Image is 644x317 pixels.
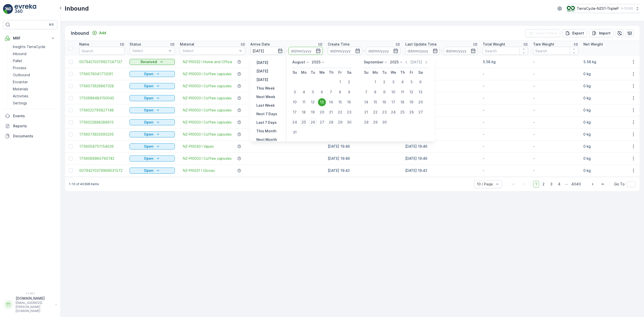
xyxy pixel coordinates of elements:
div: Toggle Row Selected [69,84,73,88]
div: 24 [291,118,299,126]
button: Last Week [254,102,277,108]
td: [DATE] 19:46 [403,116,480,128]
div: 27 [417,108,425,116]
div: TT [4,300,12,308]
p: - [441,48,442,54]
a: 1755996483150045 [79,96,125,101]
div: Toggle Row Selected [69,72,73,76]
div: 11 [398,88,407,96]
th: Thursday [327,68,336,77]
button: Open [130,143,175,149]
div: 8 [371,88,379,96]
button: This Month [254,128,278,134]
button: Import [589,29,614,37]
p: - [533,96,578,101]
p: ... [565,181,568,187]
p: Outbound [13,72,30,77]
a: NZ-PI0043 I Vapes [183,144,214,149]
p: Status [130,42,141,47]
div: 20 [318,108,326,116]
a: Settings [11,100,57,107]
div: 6 [318,88,326,96]
a: NZ-PI0003 I Coffee capsules [183,71,232,76]
a: 1756073626667328 [79,84,125,89]
p: Open [144,156,153,161]
p: - [363,48,365,54]
p: 0 kg [583,84,629,89]
a: Process [11,64,57,71]
a: NZ-PI0003 I Coffee capsules [183,156,232,161]
span: NZ-PI0003 I Coffee capsules [183,84,232,89]
p: - [286,48,288,54]
div: 10 [389,88,397,96]
a: Envanter [11,78,57,86]
div: 1 [371,78,379,86]
p: 0 kg [583,168,629,173]
p: Clear Filters [535,31,557,36]
p: Documents [13,134,55,139]
div: 30 [380,118,388,126]
input: dd/mm/yyyy [366,47,400,55]
div: 12 [309,98,317,106]
p: - [533,108,578,113]
a: Outbound [11,71,57,78]
a: Reports [3,121,57,131]
button: MRF [3,33,57,43]
th: Friday [336,68,345,77]
p: Next Week [256,94,275,99]
button: Add [90,30,108,36]
div: 28 [327,118,335,126]
span: 4040 [569,181,583,187]
td: [DATE] 19:43 [403,165,480,177]
a: Inbound [11,50,57,57]
span: 4 [556,181,563,187]
div: 15 [336,98,344,106]
div: 16 [380,98,388,106]
p: Next Month [256,137,277,142]
p: 0 kg [583,71,629,76]
a: 1756073923595235 [79,132,125,137]
span: NZ-PI0003 I Coffee capsules [183,96,232,101]
p: Import [599,31,611,36]
th: Sunday [362,68,371,77]
p: 2025 [312,60,320,65]
div: 14 [327,98,335,106]
div: 29 [336,118,344,126]
a: Events [3,111,57,121]
td: [DATE] 19:46 [403,152,480,165]
a: Pallet [11,57,57,64]
td: [DATE] 19:46 [325,140,403,152]
a: NZ-PI0003 I Coffee capsules [183,108,232,113]
span: 1756069985760742 [79,156,125,161]
a: 00794210379969031572 [79,168,125,173]
p: Total Weight [483,42,505,47]
a: 00794210379927247137 [79,59,125,64]
div: 25 [398,108,407,116]
p: 0 kg [583,96,629,101]
p: ⌘B [49,23,54,27]
input: dd/mm/yyyy [328,47,362,55]
div: 21 [327,108,335,116]
a: NZ-PI0003 I Coffee capsules [183,132,232,137]
span: NZ-PI0003 I Coffee capsules [183,120,232,125]
span: NZ-PI0031 I Gloves [183,168,215,173]
div: 29 [371,118,379,126]
div: 23 [380,108,388,116]
button: This Week [254,85,277,91]
div: 4 [398,78,407,86]
div: 1 [336,78,344,86]
p: Inbound [71,30,89,37]
p: 0 kg [583,132,629,137]
div: Toggle Row Selected [69,120,73,124]
div: Toggle Row Selected [69,108,73,112]
p: - [483,71,528,76]
p: Events [13,113,55,118]
p: Envanter [13,80,28,85]
button: Received [130,59,175,65]
td: [DATE] 19:46 [403,104,480,116]
th: Tuesday [308,68,317,77]
div: 18 [300,108,308,116]
input: Search [483,47,528,55]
